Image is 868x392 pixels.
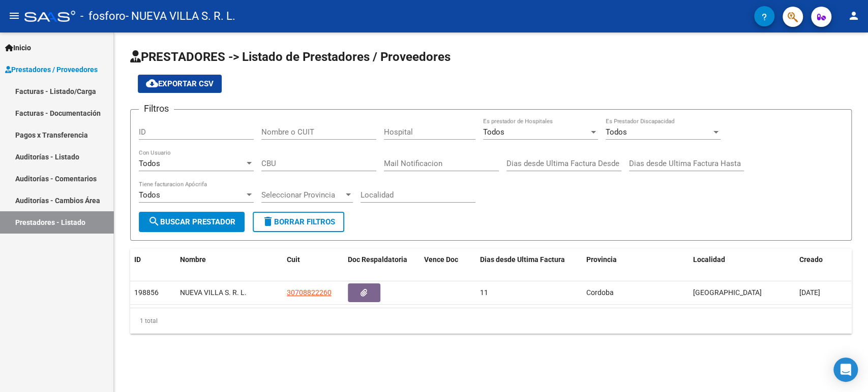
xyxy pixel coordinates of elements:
[586,255,617,264] span: Provincia
[833,357,858,382] div: Open Intercom Messenger
[139,102,174,116] h3: Filtros
[5,42,31,53] span: Inicio
[693,288,762,297] span: [GEOGRAPHIC_DATA]
[480,288,488,297] span: 11
[287,288,332,297] span: 30708822260
[130,308,852,334] div: 1 total
[5,64,98,75] span: Prestadores / Proveedores
[582,249,689,271] datatable-header-cell: Provincia
[130,249,176,271] datatable-header-cell: ID
[483,127,504,137] span: Todos
[139,159,160,168] span: Todos
[689,249,796,271] datatable-header-cell: Localidad
[176,249,283,271] datatable-header-cell: Nombre
[134,288,159,297] span: 198856
[8,10,20,22] mat-icon: menu
[420,249,476,271] datatable-header-cell: Vence Doc
[606,127,627,137] span: Todos
[148,215,160,227] mat-icon: search
[476,249,583,271] datatable-header-cell: Dias desde Ultima Factura
[134,255,141,264] span: ID
[139,212,245,232] button: Buscar Prestador
[80,5,126,27] span: - fosforo
[138,75,222,93] button: Exportar CSV
[139,190,160,200] span: Todos
[262,217,335,226] span: Borrar Filtros
[126,5,235,27] span: - NUEVA VILLA S. R. L.
[148,217,235,226] span: Buscar Prestador
[130,50,451,64] span: PRESTADORES -> Listado de Prestadores / Proveedores
[146,77,158,89] mat-icon: cloud_download
[795,249,851,271] datatable-header-cell: Creado
[253,212,344,232] button: Borrar Filtros
[480,255,565,264] span: Dias desde Ultima Factura
[693,255,725,264] span: Localidad
[262,215,274,227] mat-icon: delete
[848,10,860,22] mat-icon: person
[344,249,420,271] datatable-header-cell: Doc Respaldatoria
[146,79,214,88] span: Exportar CSV
[283,249,344,271] datatable-header-cell: Cuit
[799,255,823,264] span: Creado
[348,255,407,264] span: Doc Respaldatoria
[424,255,458,264] span: Vence Doc
[586,288,614,297] span: Cordoba
[180,287,279,299] div: NUEVA VILLA S. R. L.
[287,255,300,264] span: Cuit
[180,255,206,264] span: Nombre
[261,190,344,200] span: Seleccionar Provincia
[799,288,820,297] span: [DATE]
